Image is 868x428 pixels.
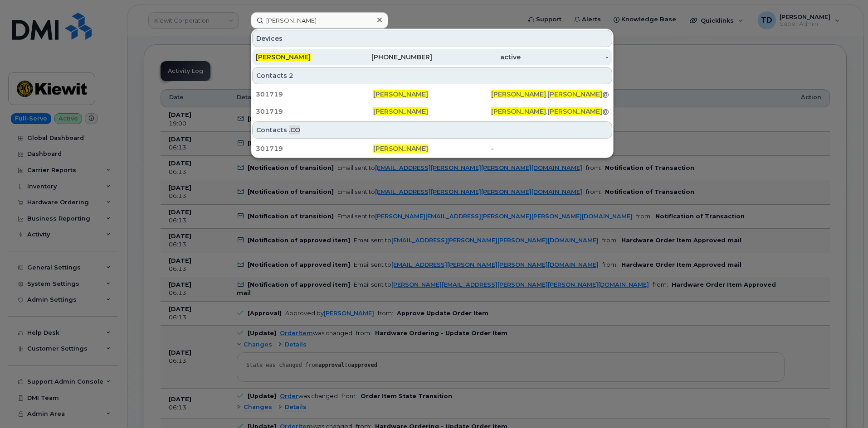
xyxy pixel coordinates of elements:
span: [PERSON_NAME] [547,107,602,115]
div: [PHONE_NUMBER] [344,53,433,62]
div: 301719 [256,107,373,116]
a: 301719[PERSON_NAME]- [252,140,612,157]
div: 301719 [256,90,373,99]
span: [PERSON_NAME] [373,144,428,153]
span: .CO [289,125,300,135]
div: Contacts [252,121,612,139]
span: [PERSON_NAME] [373,107,428,115]
a: [PERSON_NAME][PHONE_NUMBER]active- [252,49,612,65]
iframe: Messenger Launcher [829,389,861,421]
span: 2 [289,71,293,80]
div: . @[PERSON_NAME][DOMAIN_NAME] [491,107,609,116]
input: Find something... [251,12,388,29]
div: Contacts [252,67,612,84]
span: [PERSON_NAME] [491,90,546,98]
div: active [432,53,521,62]
span: [PERSON_NAME] [547,90,602,98]
a: 301719[PERSON_NAME][PERSON_NAME].[PERSON_NAME]@[PERSON_NAME][DOMAIN_NAME] [252,103,612,120]
div: . @[PERSON_NAME][DOMAIN_NAME] [491,90,609,99]
div: - [491,144,609,153]
span: [PERSON_NAME] [373,90,428,98]
div: - [521,53,609,62]
a: 301719[PERSON_NAME][PERSON_NAME].[PERSON_NAME]@[PERSON_NAME][DOMAIN_NAME] [252,86,612,102]
div: 301719 [256,144,373,153]
span: [PERSON_NAME] [256,53,311,61]
div: Devices [252,30,612,47]
span: [PERSON_NAME] [491,107,546,115]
